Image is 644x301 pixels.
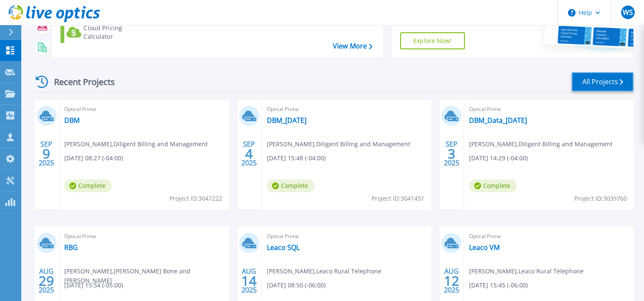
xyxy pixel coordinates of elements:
[33,71,126,92] div: Recent Projects
[448,150,455,157] span: 3
[469,281,528,290] span: [DATE] 15:45 (-06:00)
[245,150,253,157] span: 4
[622,9,633,16] span: WS
[267,153,326,163] span: [DATE] 15:48 (-04:00)
[444,265,460,296] div: AUG 2025
[64,267,229,285] span: [PERSON_NAME] , [PERSON_NAME] Bone and [PERSON_NAME]
[267,232,426,241] span: Optical Prime
[400,32,465,49] a: Explore Now!
[267,281,326,290] span: [DATE] 08:50 (-06:00)
[267,105,426,114] span: Optical Prime
[469,116,527,125] a: DBM_Data_[DATE]
[64,139,208,149] span: [PERSON_NAME] , Diligent Billing and Management
[38,138,54,169] div: SEP 2025
[38,265,54,296] div: AUG 2025
[469,105,628,114] span: Optical Prime
[64,243,78,252] a: RBG
[444,277,459,284] span: 12
[574,194,627,203] span: Project ID: 3039760
[469,179,517,192] span: Complete
[469,232,628,241] span: Optical Prime
[60,22,155,43] a: Cloud Pricing Calculator
[64,116,80,125] a: DBM
[64,232,223,241] span: Optical Prime
[267,179,315,192] span: Complete
[241,277,257,284] span: 14
[469,153,528,163] span: [DATE] 14:29 (-04:00)
[267,116,306,125] a: DBM_[DATE]
[469,139,613,149] span: [PERSON_NAME] , Diligent Billing and Management
[444,138,460,169] div: SEP 2025
[267,267,381,276] span: [PERSON_NAME] , Leaco Rural Telephone
[83,24,152,41] div: Cloud Pricing Calculator
[39,277,54,284] span: 29
[64,179,112,192] span: Complete
[267,243,300,252] a: Leaco SQL
[469,267,584,276] span: [PERSON_NAME] , Leaco Rural Telephone
[241,138,257,169] div: SEP 2025
[572,72,633,91] a: All Projects
[267,139,410,149] span: [PERSON_NAME] , Diligent Billing and Management
[64,281,123,290] span: [DATE] 15:54 (-05:00)
[169,194,222,203] span: Project ID: 3047222
[64,153,123,163] span: [DATE] 08:27 (-04:00)
[469,243,500,252] a: Leaco VM
[333,42,372,50] a: View More
[43,150,50,157] span: 9
[372,194,424,203] span: Project ID: 3041451
[241,265,257,296] div: AUG 2025
[64,105,223,114] span: Optical Prime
